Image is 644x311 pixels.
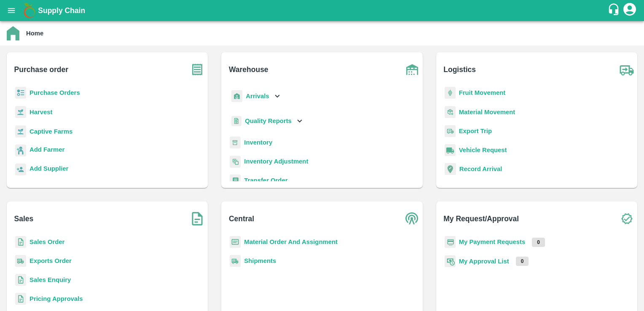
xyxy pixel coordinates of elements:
[38,5,607,16] a: Supply Chain
[443,213,519,225] b: My Request/Approval
[30,128,72,135] a: Captive Farms
[230,174,241,187] img: whTransfer
[15,274,26,286] img: sales
[516,257,529,266] p: 0
[15,145,26,157] img: farmer
[445,163,456,175] img: recordArrival
[230,236,241,248] img: centralMaterial
[7,26,19,40] img: home
[30,146,64,153] b: Add Farmer
[459,147,507,153] a: Vehicle Request
[532,238,545,247] p: 0
[230,113,304,130] div: Quality Reports
[30,145,64,156] a: Add Farmer
[445,106,456,118] img: material
[30,109,52,115] a: Harvest
[2,1,21,20] button: open drawer
[30,164,68,175] a: Add Supplier
[244,139,272,146] a: Inventory
[26,30,43,37] b: Home
[445,255,456,268] img: approval
[616,208,637,229] img: check
[246,93,269,99] b: Arrivals
[30,276,71,283] a: Sales Enquiry
[443,64,476,75] b: Logistics
[459,239,526,245] a: My Payment Requests
[230,137,241,149] img: whInventory
[229,213,254,225] b: Central
[244,239,338,245] a: Material Order And Assignment
[231,116,241,126] img: qualityReport
[245,118,292,124] b: Quality Reports
[622,2,637,19] div: account of current user
[21,2,38,19] img: logo
[38,6,85,15] b: Supply Chain
[445,125,456,137] img: delivery
[15,106,26,118] img: harvest
[230,87,282,106] div: Arrivals
[230,155,241,168] img: inventory
[459,258,509,265] a: My Approval List
[30,257,72,264] a: Exports Order
[14,213,34,225] b: Sales
[15,87,26,99] img: reciept
[244,158,308,165] a: Inventory Adjustment
[402,208,423,229] img: central
[459,166,502,172] a: Record Arrival
[244,257,276,264] a: Shipments
[607,3,622,18] div: customer-support
[244,177,287,184] a: Transfer Order
[616,59,637,80] img: truck
[445,236,456,248] img: payment
[30,295,83,302] a: Pricing Approvals
[445,144,456,156] img: vehicle
[14,64,68,75] b: Purchase order
[231,90,242,102] img: whArrival
[459,128,492,134] a: Export Trip
[230,255,241,267] img: shipments
[459,109,515,115] a: Material Movement
[30,165,68,172] b: Add Supplier
[459,89,506,96] a: Fruit Movement
[15,255,26,267] img: shipments
[402,59,423,80] img: warehouse
[15,236,26,248] img: sales
[187,59,208,80] img: purchase
[445,87,456,99] img: fruit
[15,164,26,176] img: supplier
[229,64,268,75] b: Warehouse
[15,293,26,305] img: sales
[15,125,26,138] img: harvest
[30,89,80,96] a: Purchase Orders
[30,239,64,245] a: Sales Order
[187,208,208,229] img: soSales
